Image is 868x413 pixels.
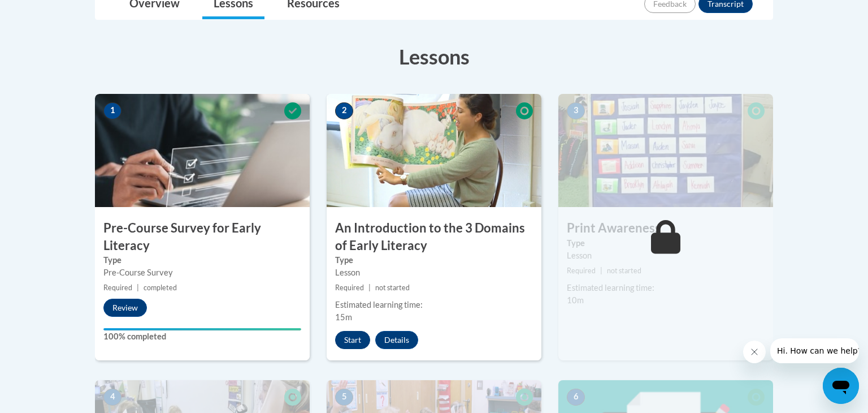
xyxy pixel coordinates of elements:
button: Details [375,331,418,349]
span: 5 [335,389,353,406]
label: Type [103,254,301,266]
span: | [368,283,371,292]
h3: Lessons [95,42,773,71]
span: not started [375,283,410,292]
span: | [600,266,602,275]
button: Start [335,331,370,349]
span: 2 [335,102,353,119]
span: | [137,283,139,292]
label: Type [335,254,533,266]
iframe: Button to launch messaging window [823,368,859,404]
label: 100% completed [103,330,301,343]
span: Required [335,283,364,292]
img: Course Image [327,94,541,207]
span: 4 [103,389,121,406]
span: 15m [335,312,352,322]
iframe: Message from company [770,338,859,363]
iframe: Close message [743,341,766,363]
label: Type [567,237,765,249]
h3: Print Awareness [558,220,773,237]
div: Pre-Course Survey [103,266,301,279]
span: Required [103,283,132,292]
span: 3 [567,102,585,119]
img: Course Image [95,94,310,207]
div: Lesson [567,249,765,262]
div: Your progress [103,328,301,330]
span: Required [567,266,596,275]
span: completed [144,283,177,292]
div: Estimated learning time: [335,299,533,311]
button: Review [103,299,147,317]
div: Estimated learning time: [567,282,765,294]
span: 1 [103,102,121,119]
div: Lesson [335,266,533,279]
span: Hi. How can we help? [7,8,92,17]
span: not started [607,266,641,275]
h3: Pre-Course Survey for Early Literacy [95,220,310,255]
img: Course Image [558,94,773,207]
h3: An Introduction to the 3 Domains of Early Literacy [327,220,541,255]
span: 6 [567,389,585,406]
span: 10m [567,295,584,305]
